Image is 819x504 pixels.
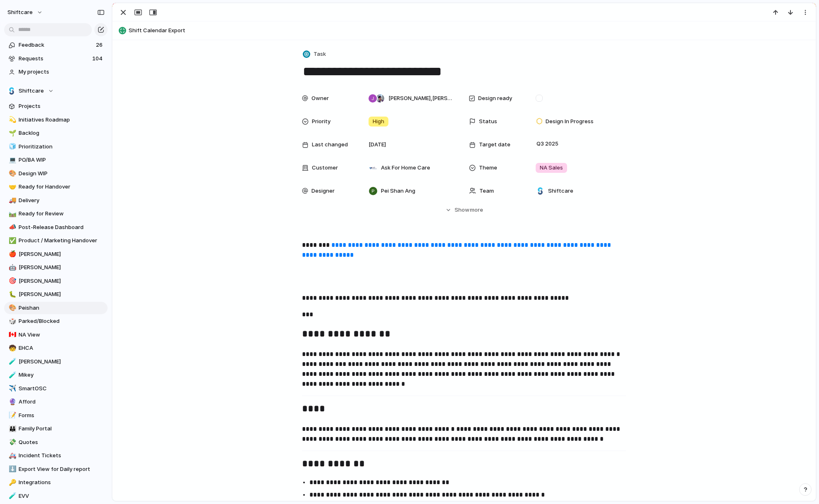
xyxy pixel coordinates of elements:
a: 🧒EHCA [4,342,108,354]
div: 🧪 [9,357,14,366]
span: EHCA [19,344,105,352]
a: 🤝Ready for Handover [4,181,108,193]
div: 🐛[PERSON_NAME] [4,288,108,301]
span: Family Portal [19,425,105,433]
span: [PERSON_NAME] [19,263,105,272]
button: 🚑 [7,451,16,460]
span: Design ready [478,94,512,103]
span: Product / Marketing Handover [19,236,105,245]
div: ✅ [9,236,14,246]
span: Theme [479,164,497,172]
div: 🍎[PERSON_NAME] [4,248,108,260]
span: Ready for Handover [19,183,105,191]
span: Backlog [19,129,105,137]
a: 🛤️Ready for Review [4,208,108,220]
button: Task [301,48,328,60]
span: Delivery [19,196,105,205]
div: 📝 [9,411,14,420]
button: 👪 [7,425,16,433]
button: 🤝 [7,183,16,191]
div: 📣Post-Release Dashboard [4,221,108,234]
div: ✈️SmartOSC [4,382,108,395]
span: 104 [92,55,104,63]
button: 🎲 [7,317,16,325]
div: 👪 [9,424,14,434]
div: ✅Product / Marketing Handover [4,234,108,247]
span: Afford [19,398,105,406]
a: 📝Forms [4,409,108,422]
button: 🎨 [7,304,16,312]
div: 🚚 [9,196,14,205]
a: 💻PO/BA WIP [4,154,108,166]
button: 💻 [7,156,16,164]
a: Projects [4,100,108,112]
div: 🔮Afford [4,396,108,408]
button: 🔑 [7,478,16,487]
div: 🛤️ [9,209,14,219]
div: 🇨🇦 [9,330,14,339]
span: more [470,206,483,214]
span: Priority [312,117,330,126]
button: 🧪 [7,358,16,366]
button: ✈️ [7,385,16,393]
a: 🎯[PERSON_NAME] [4,275,108,287]
span: Designer [311,187,335,195]
span: Shiftcare [19,87,44,95]
a: 🧪EVV [4,490,108,502]
span: Design WIP [19,170,105,178]
div: 🧒 [9,344,14,353]
button: 🤖 [7,263,16,272]
a: 🚑Incident Tickets [4,449,108,462]
a: 🎲Parked/Blocked [4,315,108,327]
a: 🌱Backlog [4,127,108,139]
button: 🚚 [7,196,16,205]
span: Ready for Review [19,210,105,218]
span: Q3 2025 [534,139,560,149]
span: Feedback [19,41,93,49]
a: 👪Family Portal [4,423,108,435]
span: Status [479,117,497,126]
button: 📝 [7,411,16,420]
button: 🍎 [7,250,16,258]
div: ⬇️ [9,464,14,474]
span: Shift Calendar Export [129,26,812,35]
a: 💫Initiatives Roadmap [4,114,108,126]
button: 🔮 [7,398,16,406]
a: 🇨🇦NA View [4,329,108,341]
span: [PERSON_NAME] [19,277,105,285]
a: 💸Quotes [4,436,108,449]
div: 🤖 [9,263,14,272]
span: Task [314,50,326,58]
span: Show [455,206,469,214]
button: ⬇️ [7,465,16,473]
a: 🧪[PERSON_NAME] [4,356,108,368]
button: 📣 [7,223,16,232]
button: 🧊 [7,143,16,151]
button: shiftcare [4,6,47,19]
button: 💫 [7,116,16,124]
span: Target date [479,141,510,149]
span: [DATE] [369,141,386,149]
a: 🎨Design WIP [4,167,108,180]
a: 🧊Prioritization [4,141,108,153]
div: 🌱 [9,129,14,138]
span: Mikey [19,371,105,379]
span: Customer [312,164,338,172]
span: My projects [19,68,105,76]
a: 🧪Mikey [4,369,108,381]
div: 🎨 [9,303,14,313]
span: Pei Shan Ang [381,187,415,195]
div: 🔑 [9,478,14,487]
span: Team [479,187,494,195]
span: 26 [96,41,104,49]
